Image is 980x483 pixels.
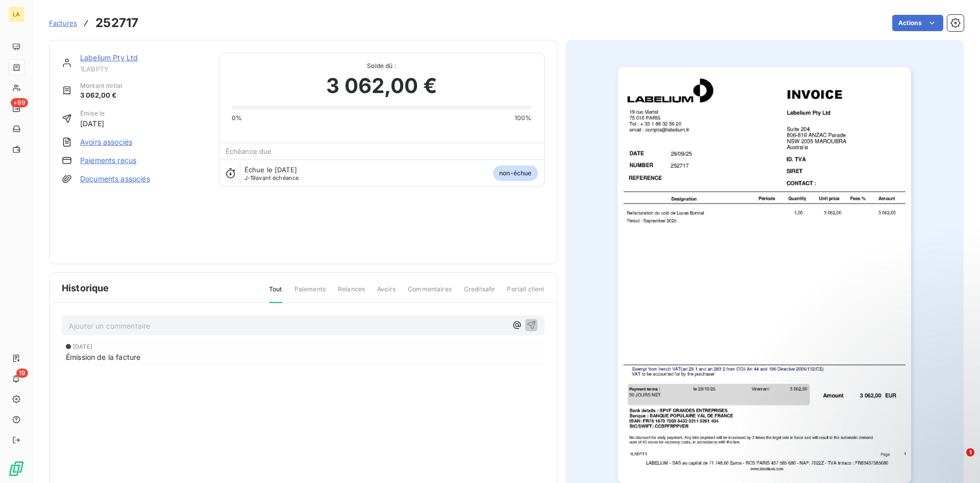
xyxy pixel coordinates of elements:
[80,155,136,166] a: Paiements reçus
[49,18,77,28] a: Factures
[11,98,28,107] span: +99
[493,166,537,181] span: non-échue
[966,448,974,456] span: 1
[80,118,105,129] span: [DATE]
[338,285,365,302] span: Relances
[66,352,140,362] span: Émission de la facture
[408,285,452,302] span: Commentaires
[326,71,437,101] span: 3 062,00 €
[80,81,122,90] span: Montant initial
[507,285,544,302] span: Portail client
[8,461,24,477] img: Logo LeanPay
[49,19,77,27] span: Factures
[232,61,532,71] span: Solde dû :
[377,285,396,302] span: Avoirs
[73,343,92,350] span: [DATE]
[80,90,122,101] span: 3 062,00 €
[892,15,943,31] button: Actions
[269,285,282,303] span: Tout
[62,281,109,295] span: Historique
[95,14,138,32] h3: 252717
[244,166,297,174] span: Échue le [DATE]
[618,67,911,483] img: invoice_thumbnail
[244,174,256,181] span: J-19
[80,174,150,184] a: Documents associés
[226,147,272,155] span: Échéance due
[80,53,138,62] a: Labelium Pty Ltd
[295,285,326,302] span: Paiements
[8,6,24,22] div: LA
[232,113,242,123] span: 0%
[80,137,132,147] a: Avoirs associés
[80,109,105,118] span: Émise le
[514,113,532,123] span: 100%
[945,448,970,473] iframe: Intercom live chat
[244,175,299,181] span: avant échéance
[16,369,28,378] span: 19
[464,285,495,302] span: Creditsafe
[776,384,980,455] iframe: Intercom notifications message
[80,65,207,73] span: 1LABPTY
